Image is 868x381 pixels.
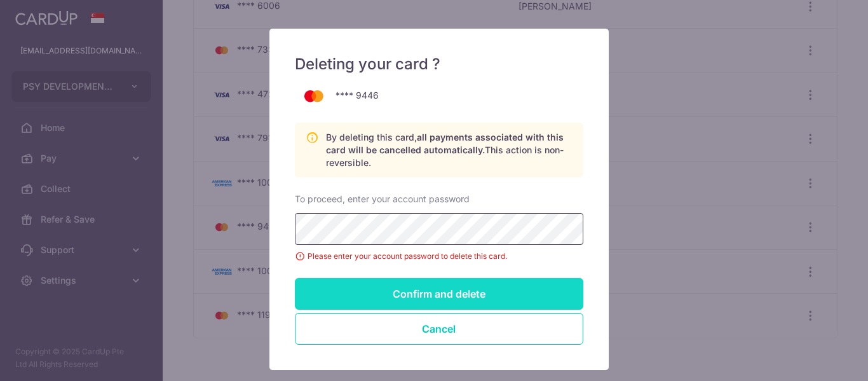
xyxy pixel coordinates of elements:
button: Close [295,313,583,345]
span: Please enter your account password to delete this card. [295,250,583,263]
h5: Deleting your card ? [295,54,583,74]
img: mastercard-99a46211e592af111814a8fdce22cade2a9c75f737199bf20afa9c511bb7cb3e.png [295,85,333,107]
span: all payments associated with this card will be cancelled automatically. [326,132,564,155]
label: To proceed, enter your account password [295,193,470,205]
input: Confirm and delete [295,278,583,310]
p: By deleting this card, This action is non-reversible. [326,131,573,169]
